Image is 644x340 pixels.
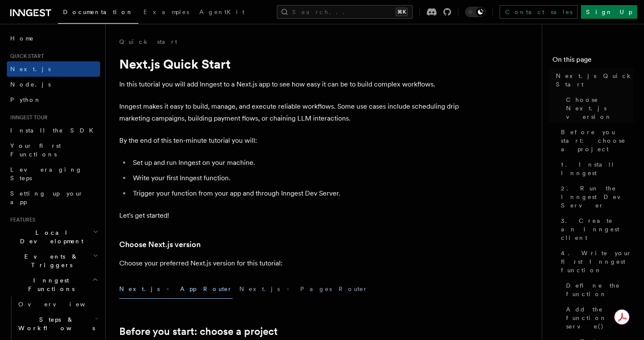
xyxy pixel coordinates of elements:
span: 1. Install Inngest [561,160,634,177]
button: Local Development [7,225,100,249]
span: Next.js Quick Start [556,72,634,89]
span: Next.js [10,66,51,72]
span: Inngest Functions [7,276,92,293]
span: AgentKit [199,9,244,15]
h1: Next.js Quick Start [119,56,460,72]
span: Quick start [7,53,44,60]
a: Before you start: choose a project [558,124,634,157]
button: Next.js - Pages Router [239,279,368,299]
p: Let's get started! [119,210,460,222]
a: Documentation [58,3,138,24]
span: Features [7,216,35,223]
span: 3. Create an Inngest client [561,216,634,242]
button: Search...⌘K [277,5,413,19]
a: Node.js [7,77,100,92]
span: Steps & Workflows [15,315,95,332]
span: Inngest tour [7,114,48,121]
a: Contact sales [500,5,578,19]
li: Trigger your function from your app and through Inngest Dev Server. [130,187,460,199]
a: 3. Create an Inngest client [558,213,634,245]
button: Steps & Workflows [15,312,100,336]
p: By the end of this ten-minute tutorial you will: [119,135,460,147]
span: Install the SDK [10,127,98,134]
a: Choose Next.js version [119,239,201,251]
a: Define the function [563,278,634,302]
a: 4. Write your first Inngest function [558,245,634,278]
span: Leveraging Steps [10,166,82,182]
span: Choose Next.js version [566,95,634,121]
span: Node.js [10,81,51,88]
span: Define the function [566,281,634,298]
a: Overview [15,297,100,312]
span: Overview [18,301,106,308]
h4: On this page [552,55,634,68]
a: Python [7,92,100,107]
button: Events & Triggers [7,249,100,273]
span: Home [10,34,34,43]
p: Inngest makes it easy to build, manage, and execute reliable workflows. Some use cases include sc... [119,101,460,124]
a: Quick start [119,37,177,46]
p: In this tutorial you will add Inngest to a Next.js app to see how easy it can be to build complex... [119,78,460,90]
a: Next.js [7,61,100,77]
span: Examples [144,9,189,15]
li: Write your first Inngest function. [130,172,460,184]
a: Sign Up [581,5,637,19]
span: Before you start: choose a project [561,128,634,153]
span: Events & Triggers [7,252,93,269]
a: Your first Functions [7,138,100,162]
p: Choose your preferred Next.js version for this tutorial: [119,257,460,269]
a: Choose Next.js version [563,92,634,124]
a: Setting up your app [7,186,100,210]
a: Leveraging Steps [7,162,100,186]
a: Home [7,31,100,46]
span: Setting up your app [10,190,83,205]
a: Add the function to serve() [563,302,634,334]
a: Examples [138,3,194,23]
button: Next.js - App Router [119,279,233,299]
span: 4. Write your first Inngest function [561,249,634,274]
a: Install the SDK [7,123,100,138]
span: Documentation [63,9,133,15]
a: Before you start: choose a project [119,326,278,337]
span: Add the function to serve() [566,305,634,331]
span: Your first Functions [10,142,61,158]
a: 1. Install Inngest [558,157,634,181]
li: Set up and run Inngest on your machine. [130,157,460,169]
span: Local Development [7,228,93,245]
button: Toggle dark mode [465,7,486,17]
a: 2. Run the Inngest Dev Server [558,181,634,213]
button: Inngest Functions [7,273,100,297]
span: 2. Run the Inngest Dev Server [561,184,634,210]
span: Python [10,96,41,103]
a: Next.js Quick Start [552,68,634,92]
a: AgentKit [194,3,250,23]
kbd: ⌘K [396,8,408,16]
